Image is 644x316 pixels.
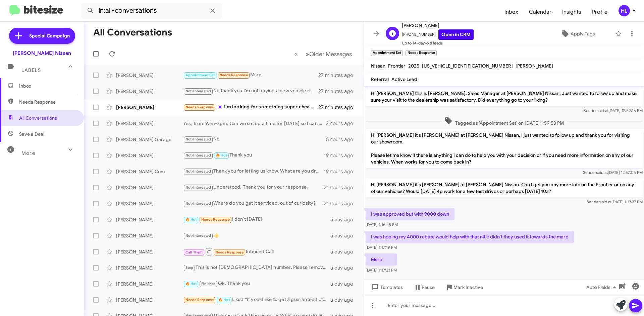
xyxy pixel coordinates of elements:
[309,50,352,58] span: Older Messages
[116,88,183,95] div: [PERSON_NAME]
[201,282,216,286] span: Finished
[116,184,183,191] div: [PERSON_NAME]
[442,117,567,126] span: Tagged as 'Appointment Set' on [DATE] 1:59:53 PM
[324,168,359,175] div: 19 hours ago
[185,282,197,286] span: 🔥 Hot
[116,104,183,111] div: [PERSON_NAME]
[183,296,330,304] div: Liked “If you'd like to get a guaranteed offer, just let me know of a time/day that works for you...
[116,265,183,271] div: [PERSON_NAME]
[183,71,318,79] div: Msrp
[116,232,183,239] div: [PERSON_NAME]
[583,170,643,175] span: Sender [DATE] 12:57:06 PM
[324,184,359,191] div: 21 hours ago
[183,200,324,207] div: Where do you get it serviced, out of curiosity?
[116,120,183,127] div: [PERSON_NAME]
[185,185,211,190] span: Not-Interested
[370,281,403,293] span: Templates
[19,115,57,121] span: All Conversations
[183,264,330,272] div: This is not [DEMOGRAPHIC_DATA] number. Please remove from your call list.
[586,281,619,293] span: Auto Fields
[557,2,587,22] a: Insights
[619,5,630,16] div: HL
[364,281,408,293] button: Templates
[422,281,435,293] span: Pause
[183,247,330,256] div: Inbound Call
[499,2,524,22] a: Inbox
[402,29,474,40] span: [PHONE_NUMBER]
[587,2,613,22] span: Profile
[21,150,35,156] span: More
[453,281,483,293] span: Mark Inactive
[543,28,612,40] button: Apply Tags
[183,120,326,127] div: Yes, from 9am-7pm. Can we set up a time for [DATE] so I can have the Q50s cooled down and ready f...
[402,40,474,46] span: Up to 14-day-old leads
[366,208,454,220] p: I was approved but with 9000 down
[402,21,474,29] span: [PERSON_NAME]
[185,73,215,77] span: Appointment Set
[366,245,397,250] span: [DATE] 1:17:19 PM
[185,233,211,238] span: Not-Interested
[371,50,403,56] small: Appointment Set
[93,27,172,38] h1: All Conversations
[371,63,385,69] span: Nissan
[185,298,214,302] span: Needs Response
[116,152,183,159] div: [PERSON_NAME]
[366,87,643,106] p: Hi [PERSON_NAME] this is [PERSON_NAME], Sales Manager at [PERSON_NAME] Nissan. Just wanted to fol...
[306,50,309,58] span: »
[185,266,194,270] span: Stop
[183,151,324,159] div: Thank you
[9,28,75,44] a: Special Campaign
[81,3,222,19] input: Search
[116,72,183,79] div: [PERSON_NAME]
[183,280,330,288] div: Ok. Thank you
[183,184,324,191] div: Understood. Thank you for your response.
[302,47,356,61] button: Next
[116,297,183,303] div: [PERSON_NAME]
[294,50,298,58] span: «
[366,179,643,197] p: Hi [PERSON_NAME] it's [PERSON_NAME] at [PERSON_NAME] Nissan. Can I get you any more info on the F...
[330,248,359,255] div: a day ago
[366,129,643,168] p: Hi [PERSON_NAME] it's [PERSON_NAME] at [PERSON_NAME] Nissan. I just wanted to follow up and thank...
[21,67,41,73] span: Labels
[215,250,244,254] span: Needs Response
[116,136,183,143] div: [PERSON_NAME] Garage
[388,63,406,69] span: Frontier
[406,50,436,56] small: Needs Response
[185,250,203,254] span: Call Them
[581,281,624,293] button: Auto Fields
[438,29,474,40] a: Open in CRM
[524,2,557,22] span: Calendar
[330,216,359,223] div: a day ago
[318,72,359,79] div: 27 minutes ago
[596,170,608,175] span: said at
[330,265,359,271] div: a day ago
[391,76,417,82] span: Active Lead
[13,50,71,57] div: [PERSON_NAME] Nissan
[116,248,183,255] div: [PERSON_NAME]
[600,199,611,204] span: said at
[218,298,230,302] span: 🔥 Hot
[185,217,197,222] span: 🔥 Hot
[29,32,70,39] span: Special Campaign
[326,120,359,127] div: 2 hours ago
[366,253,397,266] p: Msrp
[185,201,211,206] span: Not-Interested
[116,216,183,223] div: [PERSON_NAME]
[366,222,398,227] span: [DATE] 1:16:45 PM
[183,135,326,143] div: No
[185,137,211,141] span: Not-Interested
[330,297,359,303] div: a day ago
[183,168,324,175] div: Thank you for letting us know. What are you driving these days?
[185,89,211,93] span: Not-Interested
[116,200,183,207] div: [PERSON_NAME]
[318,104,359,111] div: 27 minutes ago
[185,105,214,109] span: Needs Response
[571,28,595,40] span: Apply Tags
[440,281,488,293] button: Mark Inactive
[318,88,359,95] div: 27 minutes ago
[324,200,359,207] div: 21 hours ago
[326,136,359,143] div: 5 hours ago
[366,268,397,273] span: [DATE] 1:17:23 PM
